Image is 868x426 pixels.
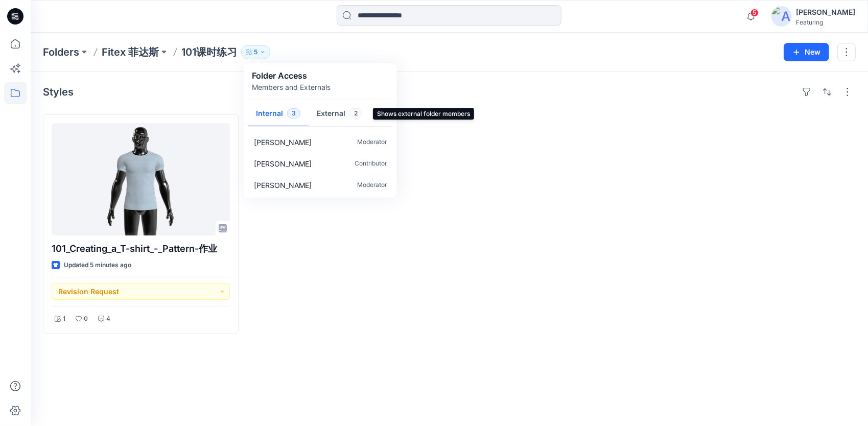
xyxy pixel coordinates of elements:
[181,45,237,59] p: 101课时练习
[252,82,331,92] p: Members and Externals
[349,108,362,119] span: 2
[355,158,387,169] p: Contributor
[254,180,312,191] p: Kathline Shi
[309,101,370,127] button: External
[241,45,270,59] button: 5
[796,18,855,26] div: Featuring
[254,46,257,58] p: 5
[796,6,855,18] div: [PERSON_NAME]
[64,260,131,271] p: Updated 5 minutes ago
[248,101,309,127] button: Internal
[43,45,79,59] a: Folders
[52,242,230,256] p: 101_Creating_a_T-shirt_-_Pattern-作业
[43,86,74,98] h4: Styles
[750,9,759,17] span: 5
[102,45,159,59] a: Fitex 菲达斯
[246,153,395,174] a: [PERSON_NAME]Contributor
[63,314,65,324] p: 1
[246,131,395,153] a: [PERSON_NAME]Moderator
[771,6,792,27] img: avatar
[246,174,395,196] a: [PERSON_NAME]Moderator
[357,180,387,191] p: Moderator
[84,314,88,324] p: 0
[287,108,300,119] span: 3
[784,43,829,61] button: New
[254,137,312,148] p: Katharina Bobrowski
[106,314,110,324] p: 4
[252,69,331,82] p: Folder Access
[52,123,230,235] a: 101_Creating_a_T-shirt_-_Pattern-作业
[357,137,387,148] p: Moderator
[254,158,312,169] p: Tim Luo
